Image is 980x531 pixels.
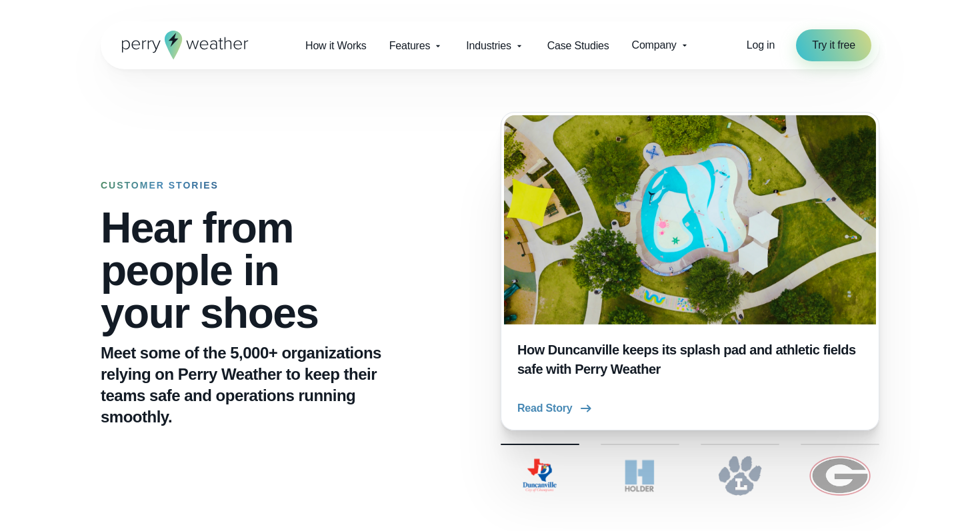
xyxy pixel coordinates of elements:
span: Industries [466,38,511,54]
img: Holder.svg [601,456,679,496]
a: Duncanville Splash Pad How Duncanville keeps its splash pad and athletic fields safe with Perry W... [501,112,879,430]
button: Read Story [517,400,594,416]
span: How it Works [305,38,367,54]
span: Features [389,38,431,54]
h3: How Duncanville keeps its splash pad and athletic fields safe with Perry Weather [517,340,863,379]
a: Case Studies [536,32,621,59]
span: Log in [747,39,775,51]
span: Case Studies [547,38,609,54]
strong: CUSTOMER STORIES [101,180,219,191]
img: City of Duncanville Logo [501,456,579,496]
span: Read Story [517,400,573,416]
span: Company [632,37,677,53]
p: Meet some of the 5,000+ organizations relying on Perry Weather to keep their teams safe and opera... [101,342,413,428]
div: 1 of 4 [501,112,879,430]
span: Try it free [812,37,855,53]
img: Duncanville Splash Pad [504,115,876,324]
h1: Hear from people in your shoes [101,207,413,334]
a: Log in [747,37,775,53]
div: slideshow [501,112,879,430]
a: How it Works [294,32,378,59]
a: Try it free [796,29,871,61]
